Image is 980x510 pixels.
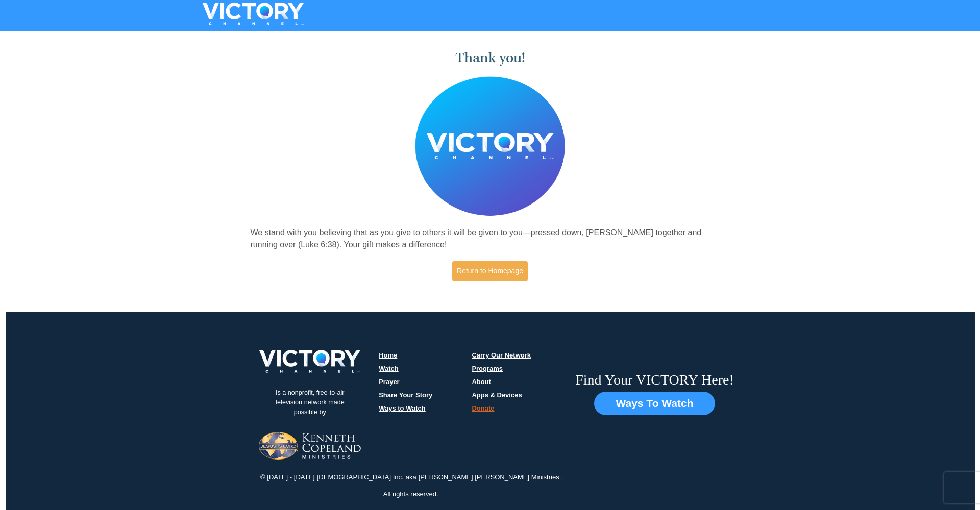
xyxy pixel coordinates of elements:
img: VICTORYTHON - VICTORY Channel [189,3,317,25]
a: Home [379,351,397,359]
p: All rights reserved. [382,489,439,499]
a: Watch [379,365,399,372]
a: Carry Our Network [472,351,531,359]
button: Ways To Watch [594,392,715,415]
p: aka [405,472,418,482]
a: Programs [472,365,503,372]
a: About [472,378,491,386]
img: Believer's Voice of Victory Network [415,76,566,216]
p: [DEMOGRAPHIC_DATA] Inc. [316,472,405,482]
p: [PERSON_NAME] [PERSON_NAME] Ministries [418,472,560,482]
img: Jesus-is-Lord-logo.png [259,432,361,460]
img: victory-logo.png [246,350,374,373]
a: Ways to Watch [379,404,426,412]
h6: Find Your VICTORY Here! [575,371,734,389]
p: We stand with you believing that as you give to others it will be given to you—pressed down, [PER... [251,226,730,251]
a: Donate [472,404,494,412]
h1: Thank you! [251,49,730,66]
a: Apps & Devices [472,391,522,399]
p: © [DATE] - [DATE] [259,472,316,482]
p: Is a nonprofit, free-to-air television network made possible by [259,380,361,425]
a: Share Your Story [379,391,432,399]
a: Prayer [379,378,399,386]
a: Return to Homepage [452,261,528,281]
